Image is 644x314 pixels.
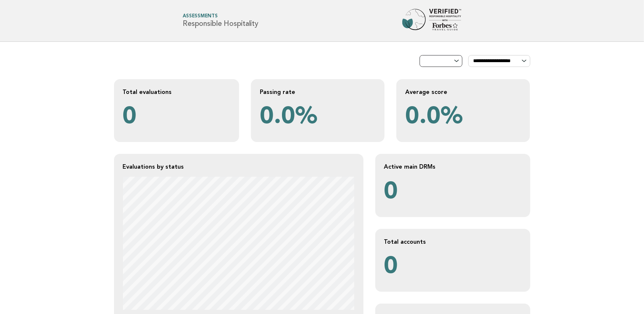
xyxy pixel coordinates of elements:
h2: Average score [405,88,521,96]
h2: Evaluations by status [123,163,355,170]
h2: Total evaluations [123,88,230,96]
span: Assessments [183,14,258,19]
p: 0 [123,102,230,133]
p: 0 [384,177,521,208]
h1: Responsible Hospitality [183,14,258,28]
h2: Passing rate [260,88,376,96]
h2: Total accounts [384,238,521,246]
img: Forbes Travel Guide [402,9,461,33]
h2: Active main DRMs [384,163,521,170]
p: 0.0% [405,102,521,133]
p: 0.0% [260,102,376,133]
p: 0 [384,251,521,283]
